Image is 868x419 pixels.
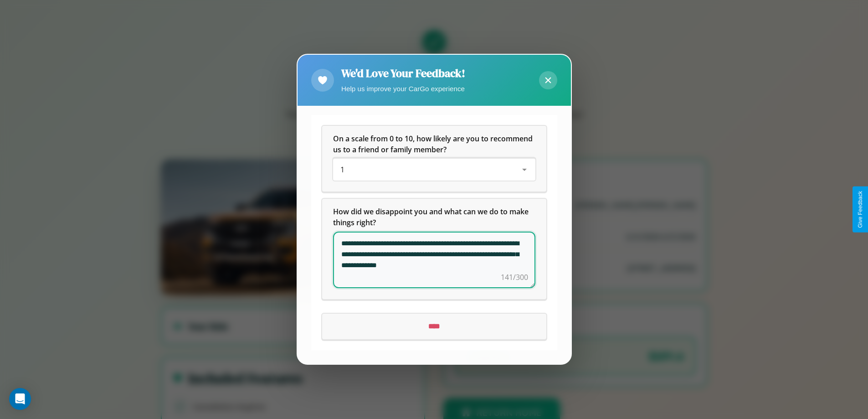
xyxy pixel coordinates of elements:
[857,191,863,228] div: Give Feedback
[341,66,465,81] h2: We'd Love Your Feedback!
[333,134,534,155] span: On a scale from 0 to 10, how likely are you to recommend us to a friend or family member?
[322,126,546,192] div: On a scale from 0 to 10, how likely are you to recommend us to a friend or family member?
[501,272,528,283] div: 141/300
[333,134,535,155] h5: On a scale from 0 to 10, how likely are you to recommend us to a friend or family member?
[333,207,530,228] span: How did we disappoint you and what can we do to make things right?
[333,159,535,181] div: On a scale from 0 to 10, how likely are you to recommend us to a friend or family member?
[9,388,31,410] div: Open Intercom Messenger
[341,83,465,95] p: Help us improve your CarGo experience
[340,165,344,175] span: 1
